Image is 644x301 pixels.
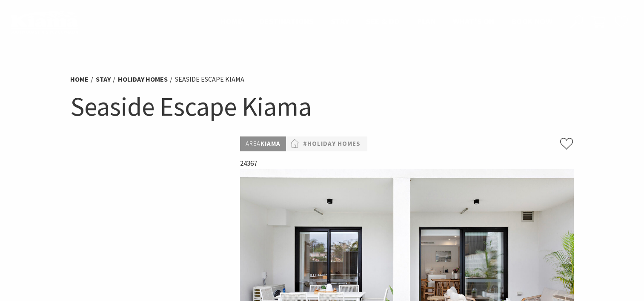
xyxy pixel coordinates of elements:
a: See & Do [366,16,400,27]
nav: Main Menu [212,15,561,29]
img: Kiama Logo [10,10,78,34]
span: Stay [331,16,349,26]
span: What’s On [453,16,495,26]
span: Plan [417,16,436,26]
a: Destinations [259,16,314,27]
a: Holiday Homes [118,75,168,84]
span: Home [220,16,242,26]
span: Area [246,139,260,148]
li: Seaside Escape Kiama [175,74,244,85]
h1: Seaside Escape Kiama [70,89,574,124]
span: Destinations [259,16,314,26]
a: Book now [512,16,552,27]
a: What’s On [453,16,495,27]
span: See & Do [366,16,400,26]
a: Stay [96,75,111,84]
p: Kiama [240,136,286,151]
a: Stay [331,16,349,27]
a: Home [70,75,89,84]
a: Home [220,16,242,27]
a: Plan [417,16,436,27]
a: #Holiday Homes [303,139,361,149]
span: Book now [512,16,552,26]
